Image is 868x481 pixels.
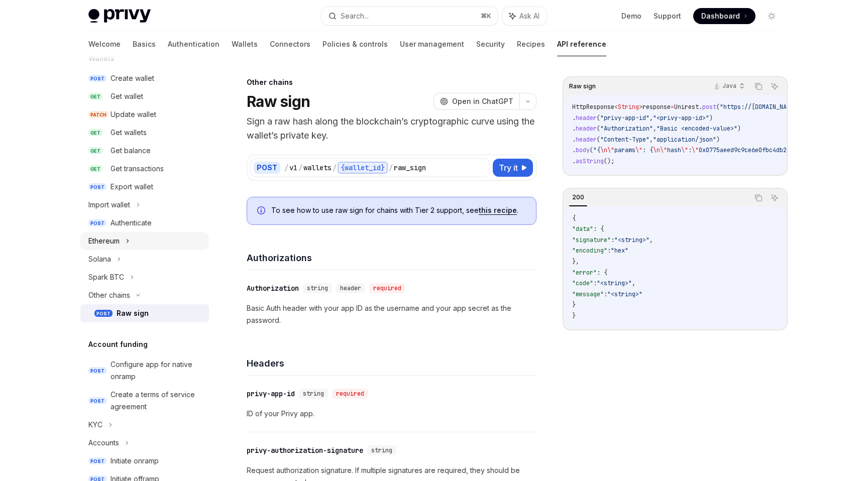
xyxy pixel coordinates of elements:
span: "message" [572,290,604,298]
div: Ethereum [88,235,120,247]
span: PATCH [88,111,108,118]
img: light logo [88,9,151,23]
span: \" [660,146,667,154]
div: raw_sign [394,163,426,173]
span: . [572,157,576,165]
span: ( [597,125,600,133]
span: POST [88,457,106,465]
a: Authentication [168,32,220,56]
span: \" [681,146,688,154]
div: wallets [303,163,332,173]
button: Java [708,78,749,95]
span: ( [597,136,600,144]
div: privy-authorization-signature [247,445,363,455]
div: Other chains [88,289,130,301]
span: "<string>" [614,236,649,244]
span: : { [597,269,607,277]
div: Configure app for native onramp [111,358,203,383]
div: / [389,163,393,173]
span: = [671,103,674,111]
span: ⌘ K [481,12,491,20]
span: POST [88,219,106,227]
span: \n [600,146,607,154]
div: Raw sign [117,307,149,319]
span: params [614,146,635,154]
h4: Headers [247,356,536,370]
div: POST [254,162,280,174]
p: ID of your Privy app. [247,408,536,420]
span: body [576,146,590,154]
span: "hex" [611,247,628,255]
button: Open in ChatGPT [433,93,519,110]
a: Support [654,11,681,21]
div: / [298,163,302,173]
span: : { [642,146,653,154]
div: Get wallet [111,90,143,102]
a: Security [476,32,505,56]
span: string [371,446,392,454]
span: : [611,236,614,244]
a: POSTAuthenticate [80,214,209,232]
span: ( [716,103,720,111]
span: Open in ChatGPT [452,96,513,106]
span: . [572,114,576,122]
p: Java [722,82,736,90]
a: GETGet wallet [80,87,209,105]
span: string [303,390,324,398]
div: KYC [88,419,102,431]
div: Get wallets [111,127,147,139]
span: , [649,236,653,244]
a: API reference [557,32,606,56]
span: string [307,284,328,292]
span: header [576,114,597,122]
a: Policies & controls [322,32,388,56]
a: Connectors [270,32,310,56]
span: GET [88,165,102,173]
div: Get transactions [111,163,164,175]
span: POST [88,183,106,191]
span: To see how to use raw sign for chains with Tier 2 support, see . [271,205,526,215]
span: "encoding" [572,247,607,255]
span: { [572,214,576,222]
span: POST [88,75,106,82]
span: . [699,103,702,111]
button: Copy the contents from the code block [752,80,765,93]
button: Ask AI [768,191,781,204]
span: header [576,125,597,133]
button: Ask AI [768,80,781,93]
div: required [332,389,368,399]
span: ) [716,136,720,144]
span: \" [607,146,614,154]
a: Dashboard [693,8,755,24]
a: this recipe [479,206,517,215]
span: , [649,136,653,144]
div: Create wallet [111,72,154,84]
a: User management [400,32,464,56]
span: "signature" [572,236,611,244]
a: POSTRaw sign [80,304,209,322]
div: Accounts [88,437,119,449]
span: ( [590,146,593,154]
span: response [642,103,671,111]
span: Unirest [674,103,699,111]
span: : { [593,225,604,233]
div: required [369,283,405,293]
div: Search... [341,10,369,22]
span: hash [667,146,681,154]
span: , [653,125,657,133]
span: post [702,103,716,111]
span: , [649,114,653,122]
span: "Content-Type" [600,136,649,144]
span: Dashboard [701,11,740,21]
span: . [572,136,576,144]
button: Copy the contents from the code block [752,191,765,204]
span: } [572,301,576,309]
span: (); [604,157,614,165]
div: Import wallet [88,199,130,211]
span: "application/json" [653,136,716,144]
p: Basic Auth header with your app ID as the username and your app secret as the password. [247,302,536,326]
span: : [688,146,692,154]
div: Authenticate [111,217,152,229]
a: POSTConfigure app for native onramp [80,355,209,386]
a: Basics [133,32,156,56]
